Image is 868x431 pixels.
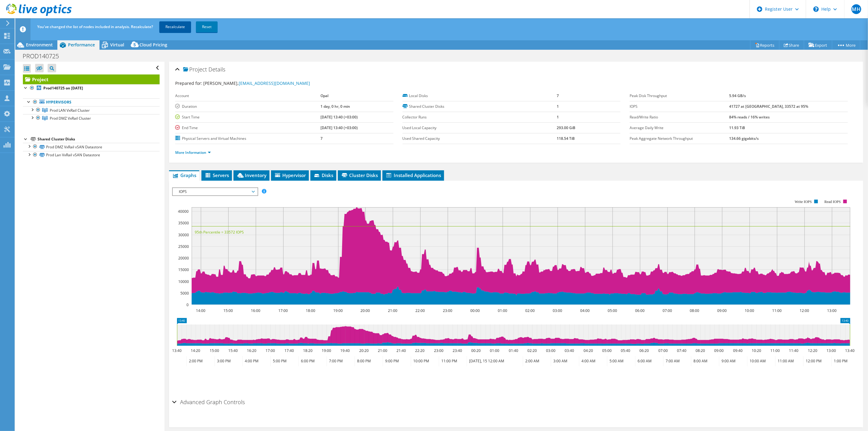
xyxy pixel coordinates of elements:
[239,80,310,86] a: [EMAIL_ADDRESS][DOMAIN_NAME]
[175,150,211,155] a: More Information
[20,53,68,60] h1: PROD140725
[717,308,727,313] text: 09:00
[635,308,645,313] text: 06:00
[804,40,832,50] a: Export
[341,172,378,178] span: Cluster Disks
[471,348,481,353] text: 00:20
[827,308,837,313] text: 13:00
[178,244,189,249] text: 25000
[175,125,320,131] label: End Time
[175,93,320,99] label: Account
[175,136,320,142] label: Physical Servers and Virtual Machines
[750,40,779,50] a: Reports
[729,93,746,98] b: 5.94 GB/s
[852,4,861,14] span: MH
[403,114,557,120] label: Collector Runs
[320,104,350,109] b: 1 day, 0 hr, 0 min
[340,348,350,353] text: 19:40
[178,255,189,261] text: 20000
[745,308,754,313] text: 10:00
[278,308,288,313] text: 17:00
[195,230,244,235] text: 95th Percentile = 33572 IOPS
[696,348,705,353] text: 08:20
[159,21,191,32] a: Recalculate
[172,348,182,353] text: 13:40
[23,143,160,151] a: Prod DMZ VxRail vSAN Datastore
[139,42,167,48] span: Cloud Pricing
[110,42,124,48] span: Virtual
[50,116,91,121] span: Prod DMZ VxRail Cluster
[203,80,310,86] span: [PERSON_NAME],
[498,308,507,313] text: 01:00
[557,136,575,141] b: 118.54 TiB
[557,93,559,98] b: 7
[23,114,160,122] a: Prod DMZ VxRail Cluster
[415,308,425,313] text: 22:00
[37,24,153,29] span: You've changed the list of nodes included in analysis. Recalculate?
[180,291,189,296] text: 5000
[546,348,555,353] text: 03:00
[43,85,83,91] b: Prod140725 on [DATE]
[247,348,256,353] text: 16:20
[320,93,328,98] b: Opal
[584,348,593,353] text: 04:20
[630,93,729,99] label: Peak Disk Throughput
[630,114,729,120] label: Read/Write Ratio
[228,348,238,353] text: 15:40
[729,104,808,109] b: 41727 at [GEOGRAPHIC_DATA], 33572 at 95%
[509,348,518,353] text: 01:40
[565,348,574,353] text: 03:40
[396,348,406,353] text: 21:40
[729,136,759,141] b: 134.66 gigabits/s
[68,42,95,48] span: Performance
[175,80,202,86] label: Prepared for:
[26,42,53,48] span: Environment
[557,114,559,120] b: 1
[630,103,729,110] label: IOPS
[770,348,780,353] text: 11:00
[23,98,160,106] a: Hypervisors
[621,348,630,353] text: 05:40
[322,348,331,353] text: 19:00
[729,114,770,120] b: 84% reads / 16% writes
[714,348,724,353] text: 09:00
[178,279,189,284] text: 10000
[789,348,798,353] text: 11:40
[360,308,370,313] text: 20:00
[38,136,160,143] div: Shared Cluster Disks
[333,308,343,313] text: 19:00
[303,348,313,353] text: 18:20
[251,308,260,313] text: 16:00
[779,40,804,50] a: Share
[630,136,729,142] label: Peak Aggregate Network Throughput
[690,308,699,313] text: 08:00
[266,348,275,353] text: 17:00
[274,172,306,178] span: Hypervisor
[826,348,836,353] text: 13:00
[832,40,860,50] a: More
[772,308,782,313] text: 11:00
[191,348,200,353] text: 14:20
[176,188,254,195] span: IOPS
[320,125,358,130] b: [DATE] 13:40 (+03:00)
[172,172,196,178] span: Graphs
[808,348,817,353] text: 12:20
[186,302,189,307] text: 0
[525,308,535,313] text: 02:00
[204,172,229,178] span: Servers
[795,200,812,204] text: Write IOPS
[208,66,225,73] span: Details
[557,104,559,109] b: 1
[175,114,320,120] label: Start Time
[490,348,499,353] text: 01:00
[729,125,745,130] b: 11.93 TiB
[196,21,218,32] a: Reset
[175,103,320,110] label: Duration
[639,348,649,353] text: 06:20
[306,308,315,313] text: 18:00
[630,125,729,131] label: Average Daily Write
[403,93,557,99] label: Local Disks
[470,308,480,313] text: 00:00
[403,136,557,142] label: Used Shared Capacity
[800,308,809,313] text: 12:00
